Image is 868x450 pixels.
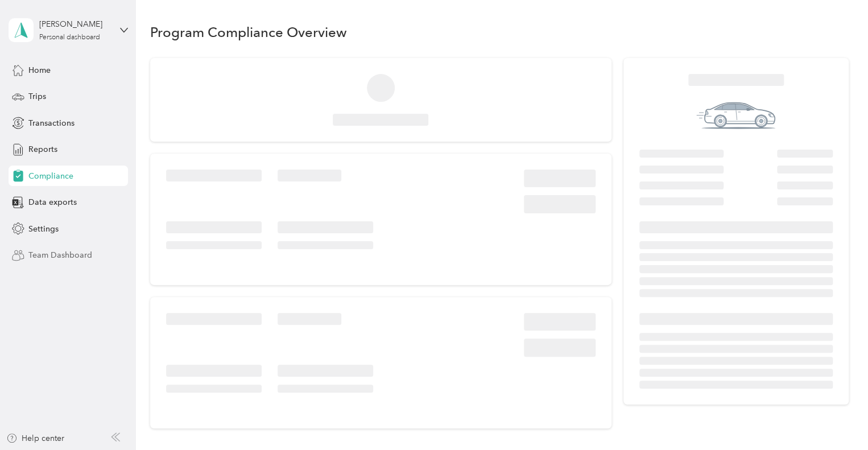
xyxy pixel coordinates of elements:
[28,117,75,129] span: Transactions
[804,386,868,450] iframe: Everlance-gr Chat Button Frame
[28,170,73,182] span: Compliance
[28,196,77,208] span: Data exports
[150,26,347,38] h1: Program Compliance Overview
[28,223,59,235] span: Settings
[28,90,46,102] span: Trips
[28,143,57,155] span: Reports
[39,18,110,30] div: [PERSON_NAME]
[39,34,100,41] div: Personal dashboard
[6,432,64,444] button: Help center
[28,249,92,261] span: Team Dashboard
[28,64,51,76] span: Home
